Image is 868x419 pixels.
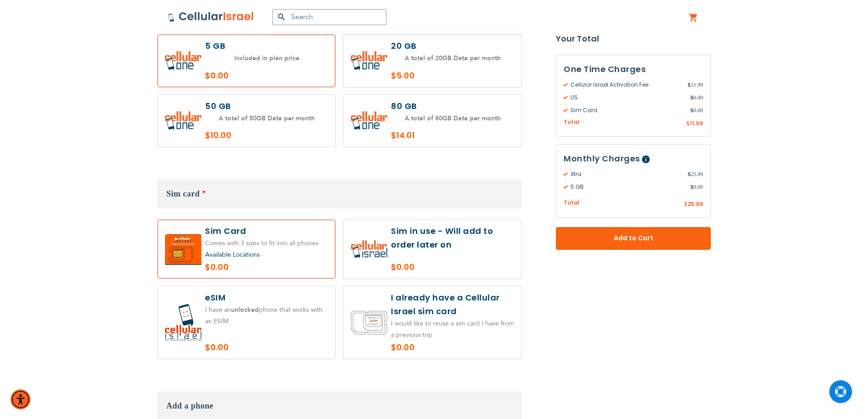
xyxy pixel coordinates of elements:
[168,11,254,22] img: Cellular Israel Logo
[688,201,703,208] span: 25.99
[690,93,693,102] span: $
[10,389,31,409] div: Accessibility Menu
[564,118,580,127] span: Total
[690,93,703,102] span: 0.00
[564,106,690,114] span: Sim Card
[564,62,703,76] h3: One Time Charges
[205,250,260,259] a: Available Locations
[688,81,691,89] span: $
[690,106,693,114] span: $
[690,183,703,191] span: 0.00
[556,32,711,46] strong: Your Total
[690,183,693,191] span: $
[166,401,214,410] span: Add a phone
[686,120,690,128] span: $
[564,93,690,102] span: US
[688,171,703,179] span: 25.99
[564,183,690,191] span: 5 GB
[166,189,200,198] span: Sim card
[564,81,688,89] span: Cellular Israel Activation Fee
[564,199,580,208] span: Total
[272,9,386,25] input: Search
[642,156,650,164] span: Help
[690,106,703,114] span: 0.00
[688,171,691,179] span: $
[688,81,703,89] span: 11.99
[556,227,711,250] button: Add to Cart
[564,171,688,179] span: Xtra
[684,201,688,209] span: $
[690,119,703,127] span: 11.99
[586,234,681,243] span: Add to Cart
[564,153,640,165] span: Monthly Charges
